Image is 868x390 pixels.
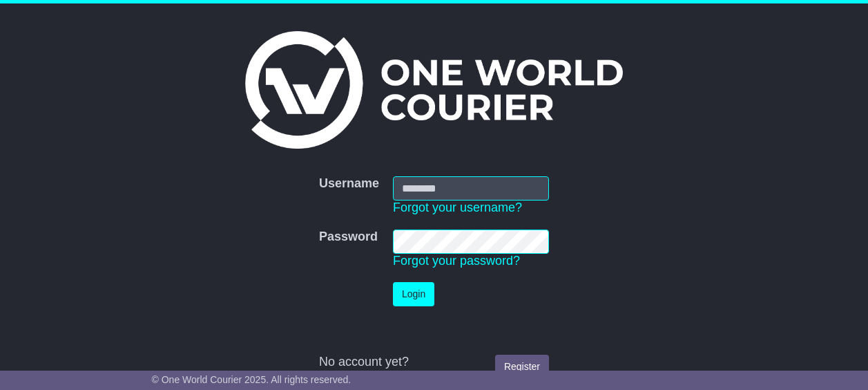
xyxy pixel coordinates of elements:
[245,31,622,149] img: One World
[393,201,522,214] a: Forgot your username?
[393,282,434,306] button: Login
[393,254,520,268] a: Forgot your password?
[152,374,351,385] span: © One World Courier 2025. All rights reserved.
[319,176,379,192] label: Username
[319,355,549,370] div: No account yet?
[495,355,549,379] a: Register
[319,230,378,245] label: Password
